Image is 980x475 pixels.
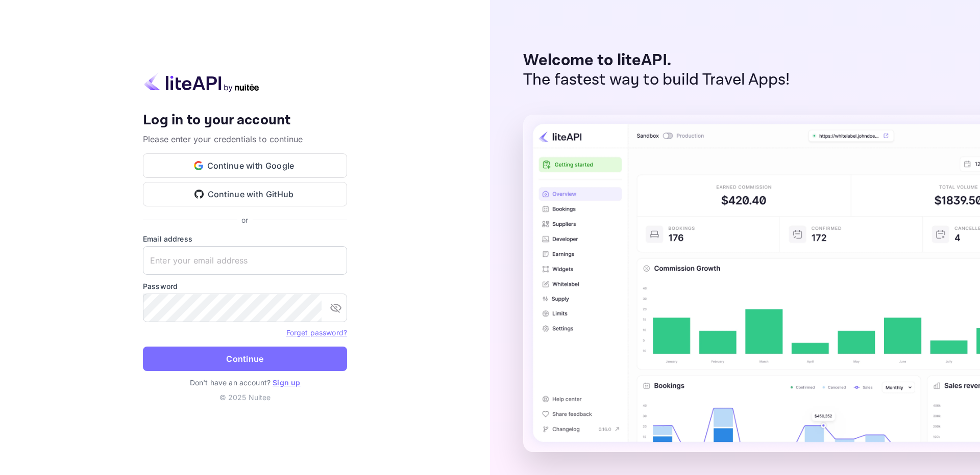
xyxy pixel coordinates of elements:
[143,182,347,206] button: Continue with GitHub
[273,378,300,387] a: Sign up
[143,347,347,371] button: Continue
[143,72,260,92] img: liteapi
[286,327,347,337] a: Forget password?
[286,328,347,337] a: Forget password?
[143,246,347,275] input: Enter your email address
[143,281,347,292] label: Password
[143,112,347,129] h4: Log in to your account
[143,377,347,388] p: Don't have an account?
[523,51,790,70] p: Welcome to liteAPI.
[326,298,346,318] button: toggle password visibility
[143,133,347,145] p: Please enter your credentials to continue
[523,70,790,90] p: The fastest way to build Travel Apps!
[143,233,347,244] label: Email address
[143,392,347,403] p: © 2025 Nuitee
[143,153,347,178] button: Continue with Google
[241,215,248,225] p: or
